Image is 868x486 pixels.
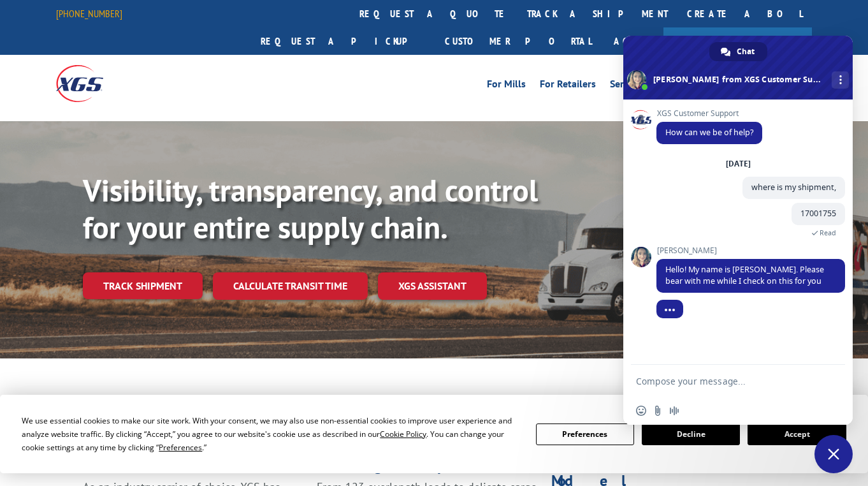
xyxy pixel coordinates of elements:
[487,79,526,93] a: For Mills
[56,7,122,20] a: [PHONE_NUMBER]
[22,414,520,454] div: We use essential cookies to make our site work. With your consent, we may also use non-essential ...
[669,406,679,416] span: Audio message
[636,406,646,416] span: Insert an emoji
[832,71,849,89] div: More channels
[653,406,663,416] span: Send a file
[748,423,846,445] button: Accept
[83,272,203,299] a: Track shipment
[665,127,753,138] span: How can we be of help?
[656,246,845,255] span: [PERSON_NAME]
[435,27,601,55] a: Customer Portal
[663,27,812,55] a: Join Our Team
[656,109,762,118] span: XGS Customer Support
[540,79,596,93] a: For Retailers
[665,264,824,286] span: Hello! My name is [PERSON_NAME]. Please bear with me while I check on this for you
[820,228,836,237] span: Read
[536,423,634,445] button: Preferences
[726,160,751,168] div: [DATE]
[751,182,836,193] span: where is my shipment,
[814,435,853,473] div: Close chat
[83,170,538,247] b: Visibility, transparency, and control for your entire supply chain.
[378,272,487,300] a: XGS ASSISTANT
[213,272,368,300] a: Calculate transit time
[251,27,435,55] a: Request a pickup
[610,79,646,93] a: Services
[737,42,755,61] span: Chat
[380,429,426,439] span: Cookie Policy
[636,376,812,387] textarea: Compose your message...
[159,442,202,453] span: Preferences
[601,27,663,55] a: Agent
[800,208,836,219] span: 17001755
[709,42,767,61] div: Chat
[642,423,740,445] button: Decline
